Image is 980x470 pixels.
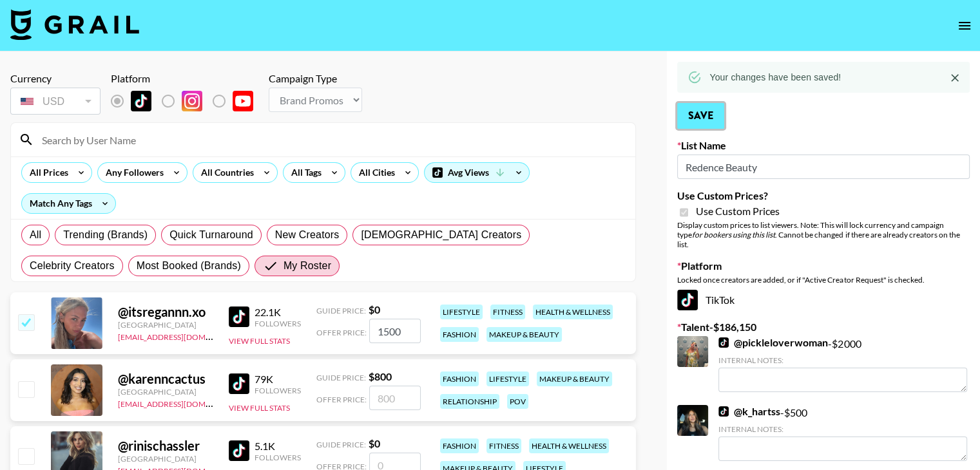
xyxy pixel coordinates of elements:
div: List locked to TikTok. [111,88,264,115]
div: All Countries [193,163,256,182]
strong: $ 0 [369,437,380,449]
input: Search by User Name [34,129,628,150]
div: makeup & beauty [486,327,562,342]
div: fashion [440,327,479,342]
img: TikTok [229,440,249,461]
span: Use Custom Prices [696,205,780,218]
div: Currency is locked to USD [10,85,101,117]
div: [GEOGRAPHIC_DATA] [118,387,213,397]
div: Platform [111,72,264,85]
label: Platform [677,259,970,272]
div: All Cities [351,163,398,182]
button: View Full Stats [229,403,290,413]
img: TikTok [229,373,249,394]
div: 79K [255,373,301,386]
div: fashion [440,438,479,453]
span: Guide Price: [316,373,366,382]
div: fashion [440,371,479,386]
div: Currency [10,72,101,85]
span: Most Booked (Brands) [137,258,241,274]
div: makeup & beauty [537,371,612,386]
img: TikTok [677,290,698,310]
span: Quick Turnaround [169,227,253,243]
div: Avg Views [425,163,529,182]
div: Display custom prices to list viewers. Note: This will lock currency and campaign type . Cannot b... [677,220,970,249]
div: 22.1K [255,306,301,319]
div: Your changes have been saved! [709,66,841,89]
a: @k_hartss [718,405,780,418]
button: Save [677,103,724,129]
span: Offer Price: [316,328,367,337]
div: Locked once creators are added, or if "Active Creator Request" is checked. [677,275,970,285]
div: USD [13,90,98,113]
div: health & wellness [533,305,613,319]
div: @ karenncactus [118,371,213,387]
input: 800 [369,386,421,410]
a: @pickleloverwoman [718,336,828,349]
input: 0 [369,319,421,343]
button: Close [945,68,965,88]
div: Internal Notes: [718,355,967,365]
label: Talent - $ 186,150 [677,321,970,334]
div: [GEOGRAPHIC_DATA] [118,320,213,330]
img: TikTok [229,306,249,327]
span: [DEMOGRAPHIC_DATA] Creators [361,227,521,243]
div: @ itsregannn.xo [118,304,213,320]
a: [EMAIL_ADDRESS][DOMAIN_NAME] [118,397,247,409]
span: My Roster [283,258,331,274]
div: All Tags [283,163,324,182]
strong: $ 800 [369,370,392,382]
em: for bookers using this list [692,230,775,240]
button: open drawer [952,13,977,39]
div: lifestyle [486,371,529,386]
span: New Creators [275,227,340,243]
label: Use Custom Prices? [677,189,970,202]
img: Instagram [182,91,202,111]
div: Match Any Tags [22,194,115,213]
span: Trending (Brands) [63,227,148,243]
span: Guide Price: [316,306,366,315]
img: TikTok [131,91,151,111]
div: Followers [255,386,301,395]
span: Offer Price: [316,395,367,404]
div: Followers [255,453,301,462]
div: @ rinischassler [118,438,213,454]
img: Grail Talent [10,9,139,40]
div: - $ 2000 [718,336,967,392]
div: Campaign Type [269,72,362,85]
img: TikTok [718,337,729,348]
img: YouTube [233,91,253,111]
div: All Prices [22,163,71,182]
div: Any Followers [98,163,166,182]
a: [EMAIL_ADDRESS][DOMAIN_NAME] [118,330,247,342]
span: Guide Price: [316,440,366,449]
strong: $ 0 [369,303,380,315]
div: pov [507,394,528,409]
div: TikTok [677,290,970,310]
div: Internal Notes: [718,424,967,434]
div: 5.1K [255,440,301,453]
label: List Name [677,139,970,152]
span: Celebrity Creators [30,258,115,274]
div: fitness [486,438,521,453]
div: health & wellness [529,438,609,453]
div: relationship [440,394,499,409]
div: Followers [255,319,301,328]
button: View Full Stats [229,336,290,346]
div: fitness [490,305,525,319]
img: TikTok [718,406,729,417]
div: [GEOGRAPHIC_DATA] [118,454,213,464]
div: lifestyle [440,305,483,319]
span: All [30,227,41,243]
div: - $ 500 [718,405,967,461]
